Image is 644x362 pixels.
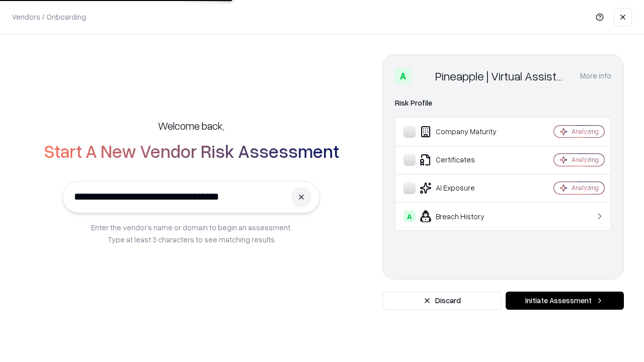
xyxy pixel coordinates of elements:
[12,12,86,22] p: Vendors / Onboarding
[572,127,599,136] div: Analyzing
[435,68,568,84] div: Pineapple | Virtual Assistant Agency
[572,155,599,164] div: Analyzing
[91,221,292,245] p: Enter the vendor’s name or domain to begin an assessment. Type at least 3 characters to see match...
[44,141,339,161] h2: Start A New Vendor Risk Assessment
[415,68,431,84] img: Pineapple | Virtual Assistant Agency
[395,68,411,84] div: A
[572,184,599,192] div: Analyzing
[404,210,524,222] div: Breach History
[404,126,524,138] div: Company Maturity
[580,67,611,85] button: More info
[382,292,502,310] button: Discard
[404,210,416,222] div: A
[404,154,524,166] div: Certificates
[506,292,624,310] button: Initiate Assessment
[395,97,611,109] div: Risk Profile
[158,119,224,133] h5: Welcome back,
[404,182,524,194] div: AI Exposure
